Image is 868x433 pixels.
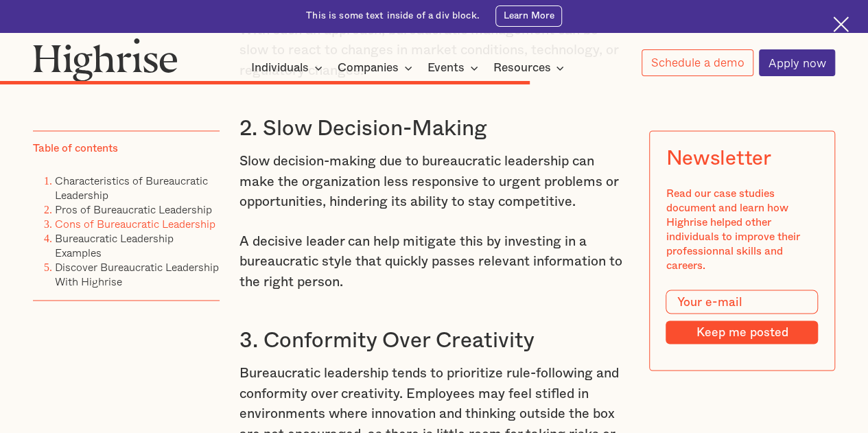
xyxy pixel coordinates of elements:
h3: 3. Conformity Over Creativity [239,327,629,353]
div: Read our case studies document and learn how Highrise helped other individuals to improve their p... [666,187,818,273]
p: Slow decision-making due to bureaucratic leadership can make the organization less responsive to ... [239,152,629,213]
div: Resources [493,60,550,76]
a: Cons of Bureaucratic Leadership [55,215,215,232]
h3: 2. Slow Decision-Making [239,115,629,142]
a: Apply now [759,49,835,76]
form: Modal Form [666,290,818,344]
a: Pros of Bureaucratic Leadership [55,201,212,218]
a: Bureaucratic Leadership Examples [55,230,174,261]
a: Learn More [495,5,562,27]
div: Companies [338,60,399,76]
div: Table of contents [33,141,118,156]
div: Companies [338,60,417,76]
div: Events [427,60,465,76]
a: Characteristics of Bureaucratic Leadership [55,172,208,203]
img: Highrise logo [33,38,178,82]
div: This is some text inside of a div block. [306,10,480,23]
div: Individuals [251,60,309,76]
input: Your e-mail [666,290,818,314]
div: Individuals [251,60,327,76]
a: Schedule a demo [642,49,753,76]
img: Cross icon [833,16,849,32]
input: Keep me posted [666,320,818,343]
div: Resources [493,60,568,76]
p: A decisive leader can help mitigate this by investing in a bureaucratic style that quickly passes... [239,232,629,293]
a: Discover Bureaucratic Leadership With Highrise [55,259,219,290]
div: Events [427,60,482,76]
div: Newsletter [666,147,771,170]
